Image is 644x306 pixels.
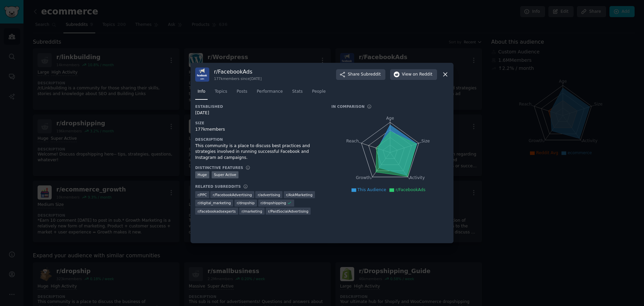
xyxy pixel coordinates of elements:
h3: Distinctive Features [195,165,243,170]
span: Subreddit [361,72,381,78]
div: 177k members [195,127,322,133]
span: Topics [215,89,227,95]
div: 177k members since [DATE] [214,76,262,81]
div: Huge [195,171,209,178]
span: r/ dropship [237,201,255,205]
a: Stats [290,86,305,100]
span: on Reddit [413,72,432,78]
h3: Established [195,104,322,109]
span: r/ PaidSocialAdvertising [268,209,308,214]
div: This community is a place to discuss best practices and strategies involved in running successful... [195,143,322,161]
span: Performance [257,89,283,95]
h3: Size [195,121,322,125]
tspan: Activity [410,175,425,180]
span: r/ dropshipping [261,201,286,205]
span: r/ AskMarketing [286,192,313,197]
a: Info [195,86,208,100]
span: View [402,72,432,78]
span: Share [348,72,381,78]
tspan: Size [421,138,430,143]
a: Performance [254,86,285,100]
tspan: Age [386,116,394,121]
div: [DATE] [195,110,322,116]
span: Info [198,89,205,95]
span: r/ FacebookAdvertising [213,192,252,197]
h3: Related Subreddits [195,184,241,189]
span: People [312,89,326,95]
a: Posts [234,86,250,100]
span: Stats [292,89,303,95]
h3: Description [195,137,322,142]
button: Viewon Reddit [390,69,437,80]
span: r/ advertising [258,192,280,197]
span: r/ PPC [198,192,207,197]
a: People [310,86,328,100]
tspan: Reach [346,138,359,143]
a: Topics [212,86,229,100]
img: FacebookAds [195,68,209,82]
span: r/ digital_marketing [198,201,231,205]
div: Super Active [212,171,239,178]
button: ShareSubreddit [336,69,385,80]
span: r/ facebookadsexperts [198,209,236,214]
span: r/ marketing [241,209,262,214]
h3: r/ FacebookAds [214,68,262,75]
span: This Audience [358,187,386,192]
tspan: Growth [356,175,371,180]
span: Posts [236,89,247,95]
span: r/FacebookAds [395,187,425,192]
h3: In Comparison [331,104,365,109]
